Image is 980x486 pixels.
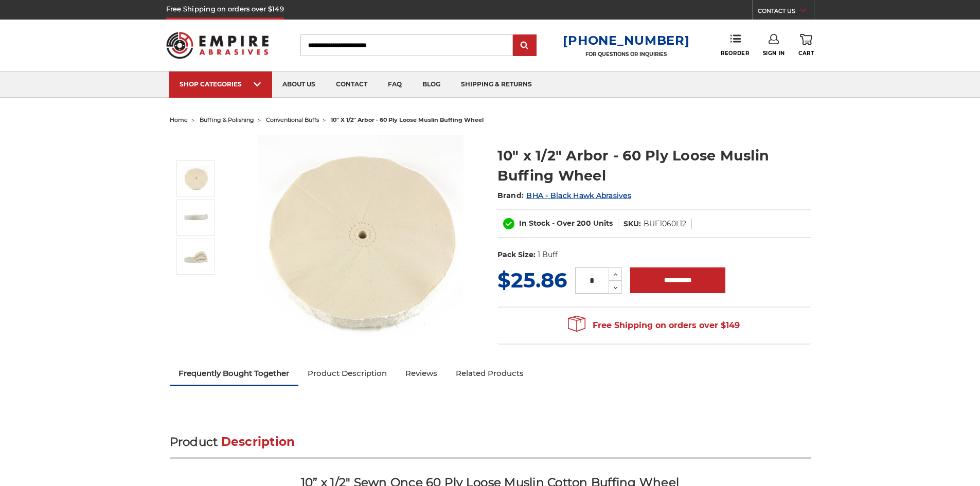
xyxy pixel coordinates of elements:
[721,50,749,57] span: Reorder
[563,33,689,48] a: [PHONE_NUMBER]
[568,315,740,336] span: Free Shipping on orders over $149
[221,435,295,449] span: Description
[272,71,326,98] a: about us
[331,116,484,123] span: 10" x 1/2" arbor - 60 ply loose muslin buffing wheel
[412,71,451,98] a: blog
[798,34,814,57] a: Cart
[563,51,689,58] p: FOR QUESTIONS OR INQUIRIES
[526,191,631,200] a: BHA - Black Hawk Abrasives
[763,50,785,57] span: Sign In
[298,362,396,385] a: Product Description
[623,219,641,229] dt: SKU:
[170,116,188,123] a: home
[798,50,814,57] span: Cart
[577,219,591,228] span: 200
[183,166,209,191] img: 10 inch extra thick 60 ply loose muslin cotton buffing wheel
[183,205,209,230] img: 10" x 1/2" Arbor - 60 Ply Loose Muslin Buffing Wheel
[497,267,567,293] span: $25.86
[166,25,269,65] img: Empire Abrasives
[593,219,613,228] span: Units
[497,249,536,260] dt: Pack Size:
[451,71,542,98] a: shipping & returns
[326,71,378,98] a: contact
[170,362,299,385] a: Frequently Bought Together
[552,219,575,228] span: - Over
[447,362,533,385] a: Related Products
[758,5,814,20] a: CONTACT US
[266,116,319,123] a: conventional buffs
[644,219,686,229] dd: BUF1060L12
[396,362,447,385] a: Reviews
[180,80,262,88] div: SHOP CATEGORIES
[258,135,464,340] img: 10 inch extra thick 60 ply loose muslin cotton buffing wheel
[378,71,412,98] a: faq
[519,219,550,228] span: In Stock
[170,435,218,449] span: Product
[200,116,254,123] a: buffing & polishing
[183,244,209,269] img: 10" x 1/2" Arbor - 60 Ply Loose Muslin Buffing Wheel
[497,146,811,186] h1: 10" x 1/2" Arbor - 60 Ply Loose Muslin Buffing Wheel
[497,191,524,200] span: Brand:
[538,249,558,260] dd: 1 Buff
[721,34,749,56] a: Reorder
